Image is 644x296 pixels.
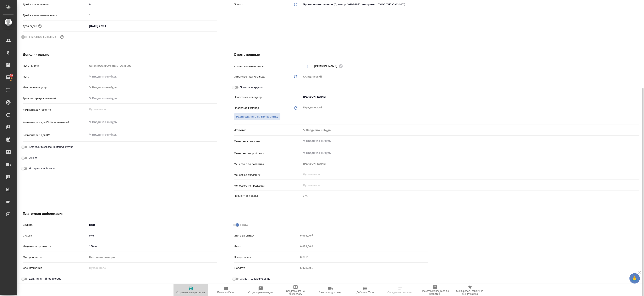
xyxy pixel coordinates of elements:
p: Менеджер по продажам [234,184,302,188]
span: Добавить Todo [357,291,374,294]
p: Комментарии для ПМ/исполнителей [23,120,88,125]
button: Создать счет на предоплату [278,284,313,296]
div: ✎ Введи что-нибудь [89,85,212,90]
span: Нотариальный заказ [29,166,55,171]
button: Добавить Todo [348,284,383,296]
input: Пустое поле [303,172,630,177]
input: ✎ Введи что-нибудь [88,23,124,29]
p: Дата сдачи [23,24,37,28]
input: ✎ Введи что-нибудь [88,74,217,80]
span: Оплатить, как физ.лицо [240,277,270,281]
button: Сохранить и пересчитать [174,284,208,296]
span: Учитывать выходные [29,35,56,39]
p: Менеджер входящих [234,173,302,177]
button: Определить тематику [383,284,418,296]
button: Open [637,96,638,97]
div: Проект по умолчанию (Договор "AU-3605", контрагент "ООО "ХК ЮэСэМ"") [302,1,639,8]
button: Open [637,141,638,141]
h4: Ответственные [234,52,639,57]
h4: Дополнительно [23,52,217,57]
h4: Платежная информация [23,211,428,216]
span: Offline [29,156,37,160]
p: Направление услуг [23,85,88,90]
div: RUB [88,221,217,228]
span: Скопировать ссылку на оценку заказа [455,290,485,295]
p: Процент от продаж [234,194,302,198]
p: Валюта [23,223,88,227]
a: 10 [1,72,16,83]
p: Наценка за срочность [23,244,88,249]
input: Пустое поле [302,193,639,199]
button: Open [637,66,638,67]
input: ✎ Введи что-нибудь [303,150,624,155]
input: Пустое поле [299,233,428,239]
span: Есть гарантийное письмо [29,277,61,281]
input: Пустое поле [299,243,428,249]
p: Путь [23,75,88,79]
button: 🙏 [629,273,640,284]
p: Транслитерация названий [23,96,88,100]
p: К оплате [234,266,299,270]
p: Спецификация [23,266,88,270]
p: Проектная команда [234,106,259,110]
span: Призвать менеджера по развитию [420,290,450,295]
p: Комментарии клиента [23,108,88,112]
button: Призвать менеджера по развитию [418,284,452,296]
span: 🙏 [631,274,638,283]
p: Дней на выполнение (авт.) [23,13,88,17]
input: ✎ Введи что-нибудь [88,95,217,101]
span: Папка на Drive [217,291,234,294]
p: Путь на drive [23,64,88,68]
p: Скидка [23,234,88,238]
span: Создать счет на предоплату [281,290,310,295]
p: Менеджеры верстки [234,139,302,143]
p: Менеджер по развитию [234,162,302,166]
div: ✎ Введи что-нибудь [302,127,639,134]
button: Распределить на ПМ-команду [234,113,281,120]
p: Итого [234,244,299,249]
button: Папка на Drive [208,284,243,296]
span: [PERSON_NAME] [314,64,340,68]
input: ✎ Введи что-нибудь [303,138,624,143]
span: Распределить на ПМ-команду [236,114,278,119]
button: Если добавить услуги и заполнить их объемом, то дата рассчитается автоматически [37,23,43,29]
span: Сохранить и пересчитать [176,291,206,294]
p: Проектный менеджер [234,95,302,99]
span: Определить тематику [387,291,413,294]
span: Проектная группа [240,85,263,90]
p: Менеджер support team [234,151,302,155]
button: Создать рекламацию [243,284,278,296]
p: Источник [234,128,302,132]
input: Пустое поле [88,63,217,69]
input: Пустое поле [299,254,428,260]
p: Проект [234,2,243,7]
span: SmartCat в заказе не используется [29,145,73,149]
button: Open [637,153,638,153]
div: ✎ Введи что-нибудь [88,84,217,91]
p: Предоплачено [234,255,299,259]
span: с НДС [240,223,248,227]
button: Выбери, если сб и вс нужно считать рабочими днями для выполнения заказа. [59,34,65,40]
button: Заявка на доставку [313,284,348,296]
p: Статус оплаты [23,255,88,259]
span: Заявка на доставку [319,291,341,294]
div: Нет спецификации [88,254,217,261]
button: Добавить менеджера [303,61,313,71]
p: Дней на выполнение [23,2,88,7]
div: ✎ Введи что-нибудь [303,128,634,132]
div: [PERSON_NAME] [314,63,344,69]
p: Итого до скидки [234,234,299,238]
input: Пустое поле [88,265,217,271]
p: Ответственная команда [234,75,265,79]
span: 10 [7,73,15,78]
input: ✎ Введи что-нибудь [88,243,217,249]
p: Комментарии для КМ [23,133,88,137]
input: ✎ Введи что-нибудь [88,233,217,239]
span: Создать рекламацию [248,291,273,294]
div: Юридический [302,73,639,80]
input: ✎ Введи что-нибудь [88,1,217,7]
input: Пустое поле [299,265,428,271]
input: Пустое поле [303,183,630,188]
span: В заказе уже есть ответственный ПМ или ПМ группа [234,113,281,120]
button: Скопировать ссылку на оценку заказа [452,284,487,296]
